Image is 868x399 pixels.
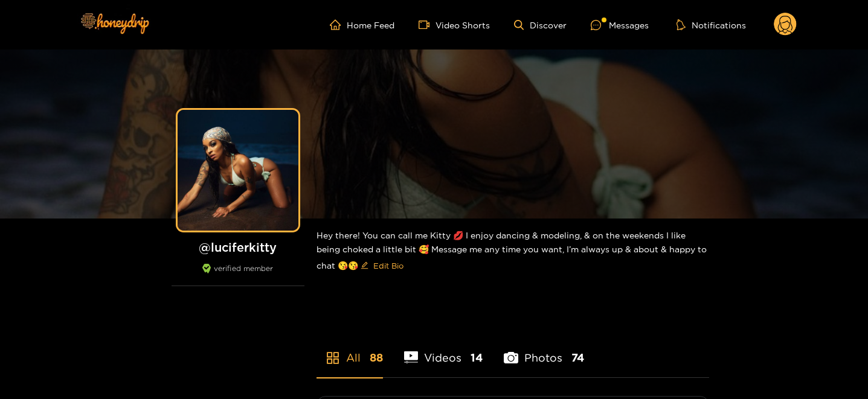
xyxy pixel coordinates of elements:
a: Discover [514,20,567,30]
div: verified member [172,264,304,286]
a: Home Feed [330,19,394,30]
span: 14 [471,350,483,365]
div: Messages [591,18,649,32]
span: edit [361,261,368,270]
div: Hey there! You can call me Kitty 💋 I enjoy dancing & modeling, & on the weekends I like being cho... [317,219,709,285]
span: 88 [370,350,383,365]
li: All [317,323,383,377]
span: appstore [326,351,340,365]
li: Videos [404,323,483,377]
a: Video Shorts [419,19,490,30]
h1: @ luciferkitty [172,240,304,255]
span: 74 [571,350,584,365]
li: Photos [504,323,584,377]
button: editEdit Bio [358,256,406,275]
span: Edit Bio [373,260,403,272]
button: Notifications [673,19,750,31]
span: home [330,19,347,30]
span: video-camera [419,19,436,30]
